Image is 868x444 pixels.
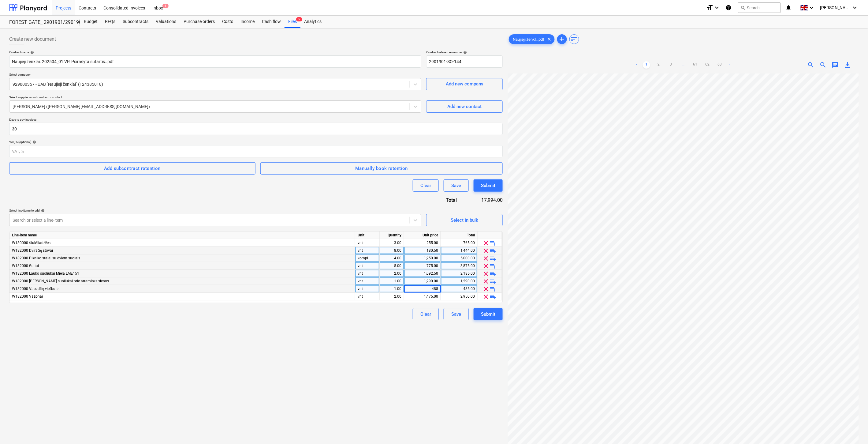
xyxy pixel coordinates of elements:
[571,36,578,43] span: sort
[382,270,401,277] div: 2.00
[407,254,438,262] div: 1,250.00
[443,293,475,300] div: 2,950.00
[12,264,39,268] span: W182000 Gultai
[382,247,401,254] div: 8.00
[258,16,285,28] a: Cash flow
[692,61,699,69] a: Page 61
[446,80,483,88] div: Add new company
[407,270,438,277] div: 1,092.50
[509,34,555,44] div: Naujieji ženkl...pdf
[443,247,475,254] div: 1,444.00
[413,308,439,320] button: Clear
[420,182,431,190] div: Clear
[444,179,469,192] button: Save
[119,16,152,28] div: Subcontracts
[355,285,380,293] div: vnt
[481,182,495,190] div: Submit
[285,16,300,28] a: Files5
[467,197,503,204] div: 17,994.00
[9,231,355,239] div: Line-item name
[426,214,503,226] button: Select in bulk
[80,16,101,28] a: Budget
[546,36,553,43] span: clear
[355,277,380,285] div: vnt
[443,285,475,293] div: 485.00
[426,50,503,54] div: Contract reference number
[9,123,503,135] input: Days to pay invoices
[355,239,380,247] div: vnt
[296,17,302,21] span: 5
[382,254,401,262] div: 4.00
[726,4,732,11] i: Knowledge base
[482,285,490,293] span: clear
[655,61,662,69] a: Page 2
[300,16,325,28] div: Analytics
[482,293,490,300] span: clear
[355,164,408,172] div: Manually book retention
[738,2,781,13] button: Search
[832,61,839,69] span: chat
[9,162,255,175] button: Add subcontract retention
[844,61,851,69] span: save_alt
[482,270,490,277] span: clear
[237,16,258,28] a: Income
[490,247,497,254] span: playlist_add
[820,61,827,69] span: zoom_out
[426,55,503,68] input: Reference number
[285,16,300,28] div: Files
[162,4,169,8] span: 1
[633,61,640,69] a: Previous page
[558,36,566,43] span: add
[355,231,380,239] div: Unit
[490,270,497,277] span: playlist_add
[704,61,711,69] a: Page 62
[407,239,438,247] div: 255.00
[407,293,438,300] div: 1,475.00
[9,145,503,157] input: VAT, %
[218,16,237,28] a: Costs
[413,179,439,192] button: Clear
[407,247,438,254] div: 180.50
[404,231,441,239] div: Unit price
[490,262,497,270] span: playlist_add
[443,239,475,247] div: 765.00
[12,279,109,283] span: W182000 Lauko suoliukai prie atraminės sienos
[837,415,868,444] iframe: Chat Widget
[426,100,503,113] button: Add new contact
[407,277,438,285] div: 1,290.00
[31,140,36,144] span: help
[444,308,469,320] button: Save
[355,293,380,300] div: vnt
[9,140,503,144] div: VAT, % (optional)
[12,271,79,276] span: W182000 Lauko suoliukai Miela LME151
[490,255,497,262] span: playlist_add
[29,51,34,54] span: help
[355,270,380,277] div: vnt
[9,36,56,43] span: Create new document
[12,287,59,291] span: W182000 Vabzdžių viešbutis
[104,164,161,172] div: Add subcontract retention
[667,61,675,69] a: Page 3
[490,239,497,247] span: playlist_add
[713,4,721,11] i: keyboard_arrow_down
[423,197,467,204] div: Total
[355,247,380,254] div: vnt
[180,16,218,28] div: Purchase orders
[382,293,401,300] div: 2.00
[382,285,401,293] div: 1.00
[716,61,724,69] a: Page 63
[9,209,421,213] div: Select line-items to add
[482,262,490,270] span: clear
[443,277,475,285] div: 1,290.00
[482,278,490,285] span: clear
[152,16,180,28] a: Valuations
[9,95,421,100] p: Select supplier or subcontractor contact
[451,182,461,190] div: Save
[490,278,497,285] span: playlist_add
[260,162,503,175] button: Manually book retention
[355,254,380,262] div: kompl
[490,285,497,293] span: playlist_add
[786,4,792,11] i: notifications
